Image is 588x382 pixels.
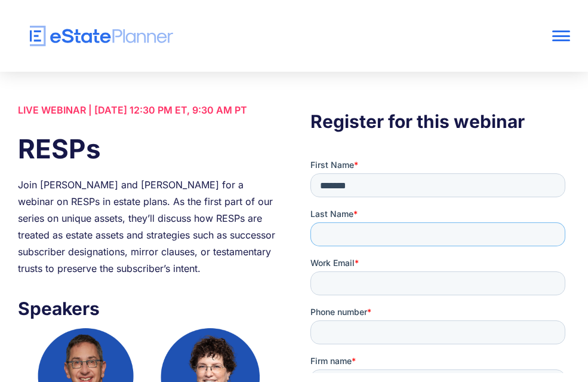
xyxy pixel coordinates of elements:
[18,130,278,167] h1: RESPs
[18,295,278,322] h3: Speakers
[18,102,278,118] div: LIVE WEBINAR | [DATE] 12:30 PM ET, 9:30 AM PT
[18,176,278,277] div: Join [PERSON_NAME] and [PERSON_NAME] for a webinar on RESPs in estate plans. As the first part of...
[18,26,460,47] a: home
[310,108,570,135] h3: Register for this webinar
[310,159,570,373] iframe: Form 0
